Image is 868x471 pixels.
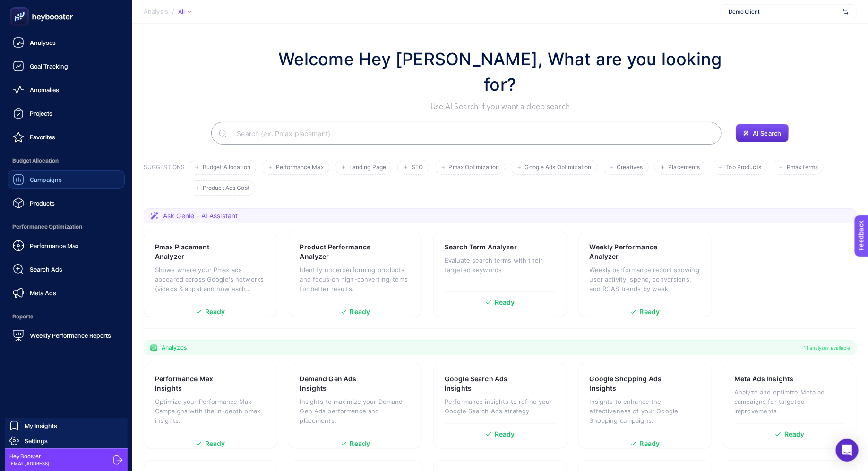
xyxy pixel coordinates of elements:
[433,231,567,317] a: Search Term AnalyzerEvaluate search terms with their targeted keywordsReady
[5,418,128,433] a: My Insights
[155,265,266,293] p: Shows where your Pmax ads appeared across Google's networks (videos & apps) and how each placemen...
[433,363,567,449] a: Google Search Ads InsightsPerformance insights to refine your Google Search Ads strategy.Ready
[30,199,55,207] span: Products
[8,80,125,99] a: Anomalies
[736,124,789,143] button: AI Search
[669,164,700,171] span: Placements
[843,7,849,17] img: svg%3e
[289,363,422,449] a: Demand Gen Ads InsightsInsights to maximize your Demand Gen Ads performance and placements.Ready
[350,308,370,315] span: Ready
[155,397,266,425] p: Optimize your Performance Max Campaigns with the in-depth pmax insights.
[8,217,125,236] span: Performance Optimization
[163,211,238,221] span: Ask Genie - AI Assistant
[495,431,515,437] span: Ready
[205,308,225,315] span: Ready
[723,363,857,449] a: Meta Ads InsightsAnalyze and optimize Meta ad campaigns for targeted improvements.Ready
[30,62,68,70] span: Goal Tracking
[449,164,499,171] span: Pmax Optimization
[445,397,556,416] p: Performance insights to refine your Google Search Ads strategy.
[8,33,125,52] a: Analyses
[30,133,55,141] span: Favorites
[144,231,277,317] a: Pmax Placement AnalyzerShows where your Pmax ads appeared across Google's networks (videos & apps...
[162,344,187,351] span: Analyzes
[25,437,48,445] span: Settings
[445,256,556,274] p: Evaluate search terms with their targeted keywords
[8,326,125,345] a: Weekly Performance Reports
[8,128,125,146] a: Favorites
[445,242,517,252] h3: Search Term Analyzer
[753,129,781,137] span: AI Search
[300,265,411,293] p: Identify underperforming products and focus on high-converting items for better results.
[726,164,761,171] span: Top Products
[8,260,125,279] a: Search Ads
[734,374,793,384] h3: Meta Ads Insights
[349,164,386,171] span: Landing Page
[178,8,191,16] div: All
[804,344,851,351] span: 11 analyzes available
[525,164,592,171] span: Google Ads Optimization
[8,57,125,76] a: Goal Tracking
[30,289,56,297] span: Meta Ads
[445,374,526,393] h3: Google Search Ads Insights
[590,397,701,425] p: Insights to enhance the effectiveness of your Google Shopping campaigns.
[8,307,125,326] span: Reports
[9,460,49,467] span: [EMAIL_ADDRESS]
[144,363,277,449] a: Performance Max InsightsOptimize your Performance Max Campaigns with the in-depth pmax insights.R...
[836,439,859,462] div: Open Intercom Messenger
[144,163,185,196] h3: SUGGESTIONS
[8,104,125,123] a: Projects
[9,453,49,460] span: Hey Booster
[5,433,128,448] a: Settings
[6,3,36,10] span: Feedback
[8,283,125,302] a: Meta Ads
[30,332,111,339] span: Weekly Performance Reports
[30,265,62,273] span: Search Ads
[203,185,249,192] span: Product Ads Cost
[590,265,701,293] p: Weekly performance report showing user activity, spend, conversions, and ROAS trends by week.
[8,151,125,170] span: Budget Allocation
[269,101,732,112] p: Use AI Search if you want a deep search
[30,86,59,94] span: Anomalies
[300,242,382,261] h3: Product Performance Analyzer
[784,431,805,437] span: Ready
[30,242,79,249] span: Performance Max
[350,440,370,447] span: Ready
[734,387,845,416] p: Analyze and optimize Meta ad campaigns for targeted improvements.
[269,46,732,97] h1: Welcome Hey [PERSON_NAME], What are you looking for?
[155,374,236,393] h3: Performance Max Insights
[155,242,236,261] h3: Pmax Placement Analyzer
[8,170,125,189] a: Campaigns
[144,8,168,16] span: Analysis
[276,164,324,171] span: Performance Max
[578,363,712,449] a: Google Shopping Ads InsightsInsights to enhance the effectiveness of your Google Shopping campaig...
[640,308,660,315] span: Ready
[30,39,56,46] span: Analyses
[8,236,125,255] a: Performance Max
[172,8,174,15] span: /
[30,110,52,117] span: Projects
[640,440,660,447] span: Ready
[300,397,411,425] p: Insights to maximize your Demand Gen Ads performance and placements.
[495,299,515,306] span: Ready
[578,231,712,317] a: Weekly Performance AnalyzerWeekly performance report showing user activity, spend, conversions, a...
[412,164,423,171] span: SEO
[787,164,818,171] span: Pmax terms
[25,422,57,429] span: My Insights
[590,242,671,261] h3: Weekly Performance Analyzer
[729,8,839,16] span: Demo Client
[300,374,381,393] h3: Demand Gen Ads Insights
[289,231,422,317] a: Product Performance AnalyzerIdentify underperforming products and focus on high-converting items ...
[229,120,714,146] input: Search
[8,194,125,213] a: Products
[203,164,250,171] span: Budget Allocation
[205,440,225,447] span: Ready
[617,164,643,171] span: Creatives
[30,176,62,183] span: Campaigns
[590,374,672,393] h3: Google Shopping Ads Insights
